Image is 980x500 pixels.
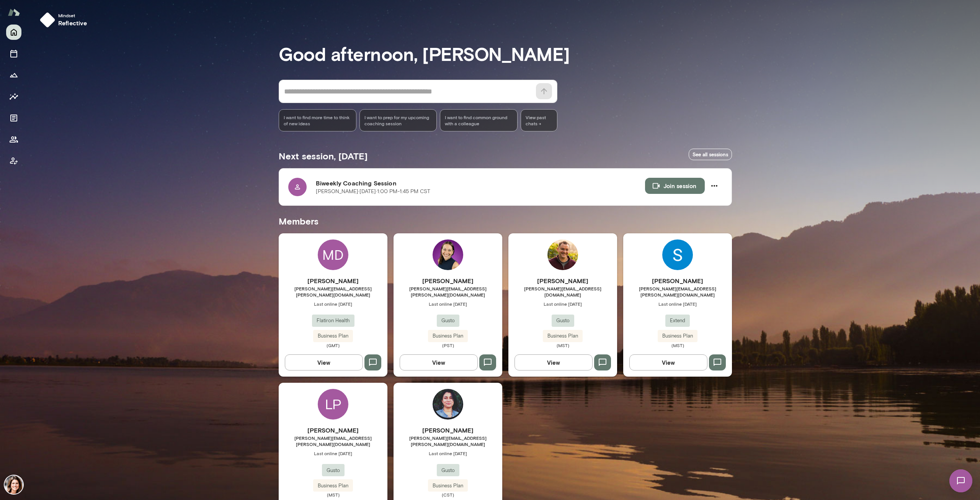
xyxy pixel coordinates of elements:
span: Business Plan [428,482,468,490]
img: Gwen Throckmorton [5,475,23,494]
h6: [PERSON_NAME] [394,426,502,435]
span: (CST) [394,492,502,498]
h3: Good afternoon, [PERSON_NAME] [279,43,732,64]
button: Home [6,25,21,40]
span: Gusto [322,467,345,474]
h5: Members [279,215,732,227]
span: [PERSON_NAME][EMAIL_ADDRESS][PERSON_NAME][DOMAIN_NAME] [279,285,387,298]
span: Business Plan [313,332,353,340]
h6: [PERSON_NAME] [279,426,387,435]
span: Last online [DATE] [394,450,502,456]
button: View [514,354,593,370]
img: Jeremy Person [547,239,578,270]
span: [PERSON_NAME][EMAIL_ADDRESS][PERSON_NAME][DOMAIN_NAME] [394,435,502,447]
span: [PERSON_NAME][EMAIL_ADDRESS][PERSON_NAME][DOMAIN_NAME] [394,285,502,298]
span: (MST) [508,342,617,348]
span: Business Plan [313,482,353,490]
span: Last online [DATE] [279,450,387,456]
button: Insights [6,89,21,104]
button: View [629,354,707,370]
span: Gusto [552,317,574,325]
span: Flatiron Health [312,317,354,325]
span: [PERSON_NAME][EMAIL_ADDRESS][PERSON_NAME][DOMAIN_NAME] [623,285,732,298]
img: Lorena Morel Diaz [433,389,463,420]
span: View past chats -> [521,109,557,131]
span: (MST) [279,492,387,498]
button: Join session [645,178,705,194]
span: (PST) [394,342,502,348]
h6: [PERSON_NAME] [508,276,617,285]
h6: Biweekly Coaching Session [316,179,645,188]
span: [PERSON_NAME][EMAIL_ADDRESS][PERSON_NAME][DOMAIN_NAME] [279,435,387,447]
button: Growth Plan [6,67,21,83]
div: MD [318,239,348,270]
button: Sessions [6,46,21,61]
h6: [PERSON_NAME] [394,276,502,285]
img: Rehana Manejwala [433,239,463,270]
span: Mindset [58,12,87,18]
span: Last online [DATE] [279,301,387,307]
button: Client app [6,153,21,169]
span: Extend [665,317,690,325]
span: Last online [DATE] [394,301,502,307]
a: See all sessions [689,149,732,161]
h6: reflective [58,18,87,28]
div: I want to find common ground with a colleague [440,109,518,131]
span: I want to find more time to think of new ideas [284,114,351,126]
span: Business Plan [658,332,697,340]
span: Business Plan [543,332,583,340]
img: Mento [8,5,20,20]
span: Last online [DATE] [508,301,617,307]
span: (GMT) [279,342,387,348]
button: Mindsetreflective [37,9,93,31]
h6: [PERSON_NAME] [623,276,732,285]
img: mindset [40,12,55,28]
div: LP [318,389,348,420]
span: Business Plan [428,332,468,340]
p: [PERSON_NAME] · [DATE] · 1:00 PM-1:45 PM CST [316,188,430,195]
div: I want to find more time to think of new ideas [279,109,356,131]
span: Last online [DATE] [623,301,732,307]
button: Documents [6,110,21,126]
span: I want to prep for my upcoming coaching session [364,114,432,126]
button: View [400,354,478,370]
span: I want to find common ground with a colleague [445,114,513,126]
span: (MST) [623,342,732,348]
h5: Next session, [DATE] [279,150,367,162]
button: View [285,354,363,370]
span: Gusto [437,317,459,325]
img: Shannon Payne [662,239,693,270]
div: I want to prep for my upcoming coaching session [359,109,437,131]
button: Members [6,132,21,147]
h6: [PERSON_NAME] [279,276,387,285]
span: Gusto [437,467,459,474]
span: [PERSON_NAME][EMAIL_ADDRESS][DOMAIN_NAME] [508,285,617,298]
